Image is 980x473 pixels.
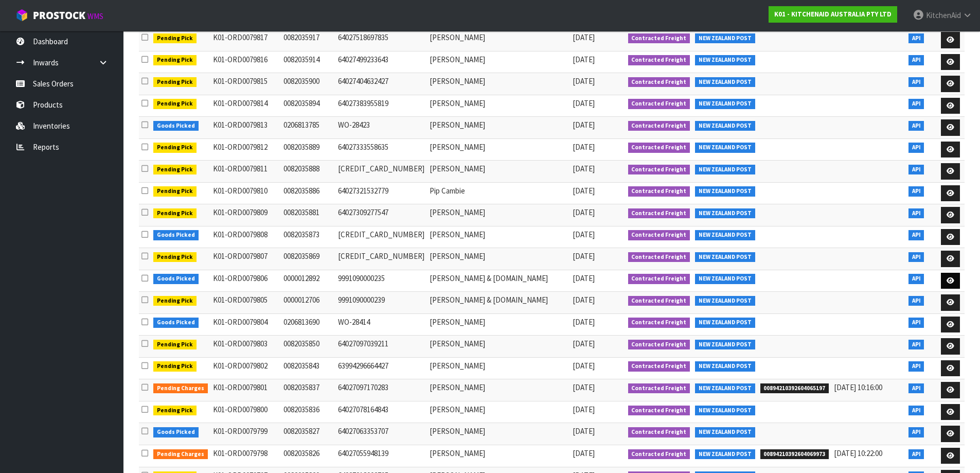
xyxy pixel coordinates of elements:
span: API [908,340,924,350]
td: [PERSON_NAME] [427,161,570,183]
span: Contracted Freight [628,449,690,460]
td: 64027055948139 [335,445,427,467]
span: NEW ZEALAND POST [695,383,755,394]
span: API [908,77,924,87]
td: [CREDIT_CARD_NUMBER] [335,248,427,270]
td: 64027063353707 [335,423,427,445]
span: NEW ZEALAND POST [695,318,755,328]
td: 0082035900 [281,73,335,95]
strong: K01 - KITCHENAID AUSTRALIA PTY LTD [774,10,892,19]
td: 0082035826 [281,445,335,467]
td: 9991090000235 [335,270,427,292]
td: 64027097170283 [335,379,427,401]
td: WO-28414 [335,313,427,336]
span: Contracted Freight [628,77,690,87]
span: [DATE] [573,448,595,458]
td: 0082035850 [281,336,335,358]
span: [DATE] [573,120,595,130]
span: NEW ZEALAND POST [695,186,755,197]
td: [PERSON_NAME] [427,95,570,117]
span: NEW ZEALAND POST [695,143,755,153]
span: NEW ZEALAND POST [695,99,755,109]
span: 00894210392604065197 [760,383,829,394]
span: Contracted Freight [628,165,690,175]
span: Contracted Freight [628,121,690,131]
span: Contracted Freight [628,230,690,240]
span: Contracted Freight [628,318,690,328]
span: Pending Pick [153,296,197,306]
span: [DATE] [573,251,595,261]
span: Pending Pick [153,99,197,109]
td: WO-28423 [335,117,427,139]
td: K01-ORD0079807 [210,248,281,270]
td: K01-ORD0079811 [210,161,281,183]
span: Pending Pick [153,340,197,350]
span: Contracted Freight [628,208,690,219]
span: [DATE] [573,55,595,64]
span: Pending Charges [153,449,208,460]
span: [DATE] [573,295,595,305]
td: 0082035837 [281,379,335,401]
span: [DATE] [573,32,595,42]
span: Pending Pick [153,361,197,372]
span: Pending Pick [153,77,197,87]
span: [DATE] [573,405,595,414]
span: KitchenAid [926,10,961,20]
td: K01-ORD0079812 [210,138,281,161]
td: [PERSON_NAME] [427,117,570,139]
td: 0082035873 [281,226,335,248]
td: 0000012706 [281,292,335,314]
span: NEW ZEALAND POST [695,449,755,460]
td: [PERSON_NAME] [427,29,570,51]
td: 0206813690 [281,313,335,336]
span: [DATE] 10:22:00 [834,448,882,458]
td: [PERSON_NAME] [427,313,570,336]
td: K01-ORD0079799 [210,423,281,445]
td: K01-ORD0079810 [210,182,281,204]
span: Pending Pick [153,252,197,262]
span: API [908,318,924,328]
td: K01-ORD0079804 [210,313,281,336]
td: 63994296664427 [335,357,427,379]
td: 0082035869 [281,248,335,270]
td: 64027097039211 [335,336,427,358]
td: [PERSON_NAME] [427,336,570,358]
span: API [908,165,924,175]
td: 64027404632427 [335,73,427,95]
td: 0082035881 [281,204,335,226]
td: 0082035889 [281,138,335,161]
span: [DATE] [573,230,595,239]
span: Goods Picked [153,230,199,240]
td: K01-ORD0079802 [210,357,281,379]
span: API [908,274,924,284]
span: Goods Picked [153,318,199,328]
span: API [908,296,924,306]
td: 0082035843 [281,357,335,379]
td: 64027309277547 [335,204,427,226]
td: K01-ORD0079816 [210,51,281,73]
img: cube-alt.png [15,9,28,22]
td: K01-ORD0079798 [210,445,281,467]
span: [DATE] [573,317,595,327]
span: API [908,55,924,65]
span: [DATE] [573,339,595,348]
span: NEW ZEALAND POST [695,340,755,350]
span: Contracted Freight [628,55,690,65]
span: NEW ZEALAND POST [695,361,755,372]
td: K01-ORD0079801 [210,379,281,401]
td: [PERSON_NAME] [427,204,570,226]
span: API [908,252,924,262]
span: Contracted Freight [628,406,690,416]
span: NEW ZEALAND POST [695,208,755,219]
span: Contracted Freight [628,427,690,437]
td: K01-ORD0079808 [210,226,281,248]
span: Contracted Freight [628,383,690,394]
span: Goods Picked [153,427,199,437]
td: [PERSON_NAME] [427,445,570,467]
td: 64027499233643 [335,51,427,73]
td: 64027078164843 [335,401,427,423]
span: [DATE] [573,382,595,392]
span: API [908,449,924,460]
span: NEW ZEALAND POST [695,55,755,65]
td: 0082035914 [281,51,335,73]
